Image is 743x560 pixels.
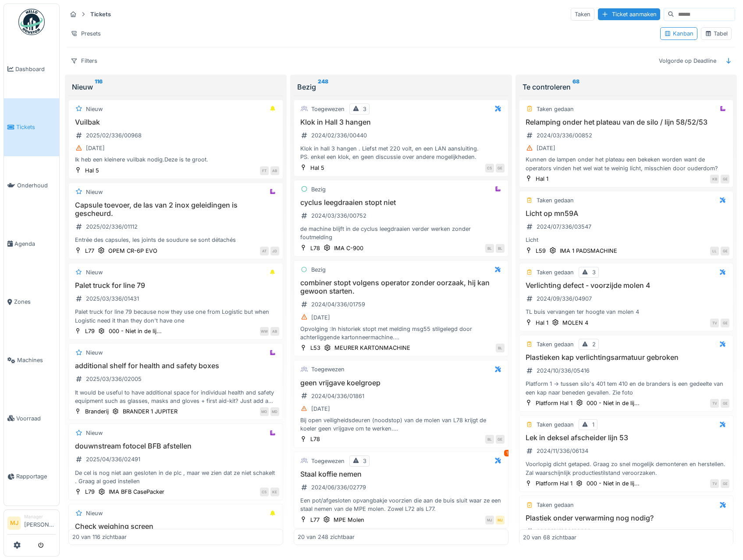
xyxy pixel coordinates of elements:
div: Hal 5 [310,164,324,172]
div: MO [260,407,269,416]
div: IMA C-900 [334,244,363,252]
div: Nieuw [86,348,103,357]
img: Badge_color-CXgf-gQk.svg [18,9,45,35]
span: Agenda [14,240,56,248]
a: Rapportage [4,448,59,506]
div: 1 [504,450,510,456]
div: 000 - Niet in de lij... [587,399,640,407]
sup: 116 [95,82,103,92]
div: Nieuw [72,82,280,92]
div: 2024/11/336/06134 [537,447,588,455]
h3: Klok in Hall 3 hangen [298,118,505,126]
div: CS [260,488,269,496]
div: BL [496,344,505,352]
div: 1 [592,420,594,429]
div: Tabel [705,29,728,38]
a: Voorraad [4,389,59,448]
div: GE [721,319,729,327]
a: Dashboard [4,40,59,98]
div: TV [710,479,719,488]
a: Machines [4,331,59,389]
div: Licht [523,236,730,244]
span: Dashboard [15,65,56,73]
div: BL [485,435,494,444]
div: Kunnen de lampen onder het plateau een bekeken worden want de operators vinden het wel wat te wei... [523,155,730,172]
div: TV [710,319,719,327]
div: Hal 1 [536,175,548,183]
div: [DATE] [311,405,330,413]
div: Ticket aanmaken [598,8,660,20]
h3: Lek in deksel afscheider lijn 53 [523,434,730,442]
div: Presets [67,27,105,40]
div: Bij open veiligheidsdeuren (noodstop) van de molen van L78 krijgt de koeler geen vrijgave om te w... [298,416,505,433]
div: Nieuw [86,268,103,276]
div: Toegewezen [311,457,345,465]
div: It would be useful to have additional space for individual health and safety equipment such as gl... [72,388,279,405]
div: de machine blijft in de cyclus leegdraaien verder werken zonder foutmelding [298,225,505,241]
a: Onderhoud [4,156,59,215]
div: [DATE] [537,144,555,152]
div: 2025/03/336/02005 [86,375,142,383]
div: GE [496,164,505,172]
div: IMA 1 PADSMACHINE [560,247,617,255]
div: Entrée des capsules, les joints de soudure se sont détachés [72,236,279,244]
div: 2024/03/336/00852 [537,131,592,140]
div: GE [721,399,729,408]
div: Bezig [311,266,326,274]
div: L78 [310,435,320,443]
div: Nieuw [86,188,103,196]
div: Taken gedaan [537,105,574,113]
h3: Plastiek onder verwarming nog nodig? [523,514,730,522]
h3: Palet truck for line 79 [72,281,279,290]
div: Te controleren [523,82,730,92]
div: GE [721,175,729,183]
h3: Capsule toevoer, de las van 2 inox geleidingen is gescheurd. [72,201,279,218]
div: GE [496,435,505,444]
div: 000 - Niet in de lij... [587,479,640,488]
strong: Tickets [87,10,114,18]
span: Onderhoud [17,181,56,190]
a: Agenda [4,215,59,273]
div: 20 van 68 zichtbaar [523,533,576,541]
div: 2 [592,340,596,348]
h3: Vuilbak [72,118,279,126]
div: Kanban [664,29,693,38]
span: Voorraad [16,414,56,423]
span: Rapportage [16,472,56,481]
div: 2025/02/336/00968 [86,131,142,140]
div: MD [270,407,279,416]
li: [PERSON_NAME] [24,513,56,532]
div: Nieuw [86,509,103,517]
h3: Relamping onder het plateau van de silo / lijn 58/52/53 [523,118,730,126]
div: IMA BFB CasePacker [109,488,164,496]
div: 2025/02/336/01112 [86,223,138,231]
div: Platform 1 -> tussen silo's 401 tem 410 en de branders is een gedeelte van een kap naar beneden g... [523,380,730,396]
div: Volgorde op Deadline [655,54,720,67]
div: 20 van 116 zichtbaar [72,533,127,541]
div: Hal 5 [85,166,99,175]
h3: Licht op mn59A [523,209,730,218]
div: Palet truck for line 79 because now they use one from Logistic but when Logistic need it than the... [72,308,279,324]
div: WW [260,327,269,336]
div: 2024/02/336/00440 [311,131,367,140]
div: [DATE] [86,144,105,152]
div: MEURER KARTONMACHINE [334,344,410,352]
div: Nieuw [86,429,103,437]
div: Taken gedaan [537,340,574,348]
div: TV [710,399,719,408]
a: Tickets [4,98,59,157]
div: Platform Hal 1 [536,479,572,488]
div: Taken gedaan [537,501,574,509]
h3: combiner stopt volgens operator zonder oorzaak, hij kan gewoon starten. [298,279,505,295]
div: Bezig [311,185,326,194]
div: Branderij [85,407,109,416]
div: Opvolging :In historiek stopt met melding msg55 stilgelegd door achterliggende kartonneermachine.... [298,325,505,341]
div: TL buis vervangen ter hoogte van molen 4 [523,308,730,316]
div: L59 [536,247,546,255]
div: L53 [310,344,320,352]
div: 3 [363,105,366,113]
div: CS [485,164,494,172]
div: 000 - Niet in de lij... [109,327,162,335]
div: 2024/04/336/01759 [311,300,365,309]
div: Taken [571,8,594,21]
